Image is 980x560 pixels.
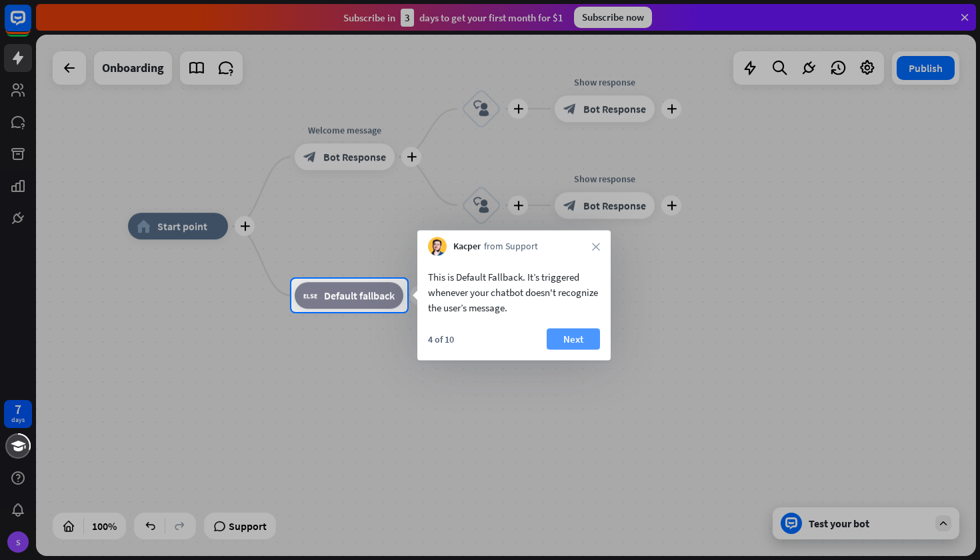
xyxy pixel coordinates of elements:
[428,333,454,345] div: 4 of 10
[428,269,600,315] div: This is Default Fallback. It’s triggered whenever your chatbot doesn't recognize the user’s message.
[324,289,395,302] span: Default fallback
[592,243,600,251] i: close
[484,240,538,253] span: from Support
[547,329,600,350] button: Next
[11,5,51,45] button: Open LiveChat chat widget
[303,289,317,302] i: block_fallback
[453,240,481,253] span: Kacper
